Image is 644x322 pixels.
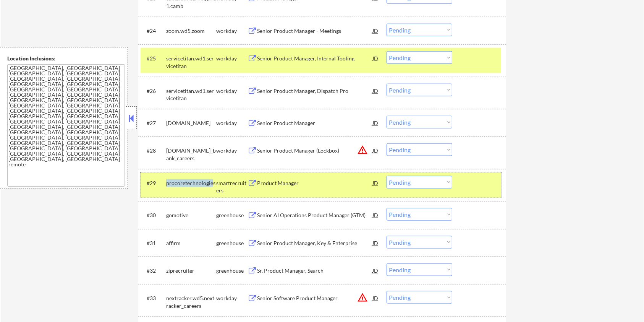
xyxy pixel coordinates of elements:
[372,236,379,250] div: JD
[216,55,248,62] div: workday
[257,119,372,127] div: Senior Product Manager
[216,27,248,35] div: workday
[216,239,248,247] div: greenhouse
[257,147,372,154] div: Senior Product Manager (Lockbox)
[147,147,160,154] div: #28
[147,267,160,275] div: #32
[216,294,248,302] div: workday
[372,24,379,37] div: JD
[372,208,379,222] div: JD
[147,119,160,127] div: #27
[372,176,379,190] div: JD
[166,55,216,70] div: servicetitan.wd1.servicetitan
[166,119,216,127] div: [DOMAIN_NAME]
[216,267,248,275] div: greenhouse
[166,27,216,35] div: zoom.wd5.zoom
[166,239,216,247] div: affirm
[7,55,125,62] div: Location Inclusions:
[216,211,248,219] div: greenhouse
[257,55,372,62] div: Senior Product Manager, Internal Tooling
[166,179,216,187] div: procoretechnologies
[216,179,248,194] div: smartrecruiters
[372,143,379,157] div: JD
[257,239,372,247] div: Senior Product Manager, Key & Enterprise
[166,211,216,219] div: gomotive
[216,119,248,127] div: workday
[216,87,248,95] div: workday
[372,291,379,305] div: JD
[147,55,160,62] div: #25
[257,294,372,302] div: Senior Software Product Manager
[166,294,216,309] div: nextracker.wd5.nextracker_careers
[147,27,160,35] div: #24
[166,147,216,162] div: [DOMAIN_NAME]_bank_careers
[257,27,372,35] div: Senior Product Manager - Meetings
[147,179,160,187] div: #29
[147,87,160,95] div: #26
[166,267,216,275] div: ziprecruiter
[147,294,160,302] div: #33
[216,147,248,154] div: workday
[372,116,379,130] div: JD
[147,239,160,247] div: #31
[166,87,216,102] div: servicetitan.wd1.servicetitan
[257,179,372,187] div: Product Manager
[372,84,379,98] div: JD
[257,267,372,275] div: Sr. Product Manager, Search
[357,145,368,155] button: warning_amber
[257,87,372,95] div: Senior Product Manager, Dispatch Pro
[257,211,372,219] div: Senior AI Operations Product Manager (GTM)
[372,51,379,65] div: JD
[372,263,379,277] div: JD
[147,211,160,219] div: #30
[357,292,368,303] button: warning_amber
